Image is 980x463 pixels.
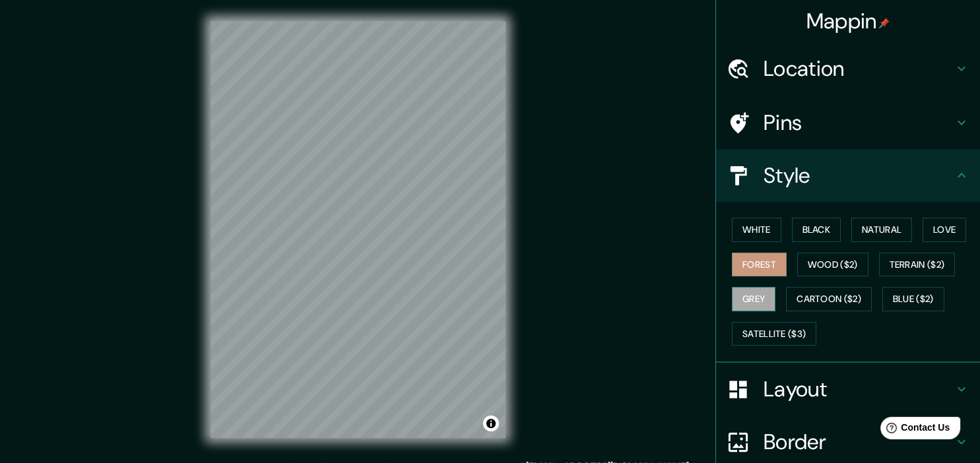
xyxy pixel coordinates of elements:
img: pin-icon.png [879,18,890,28]
div: Location [716,42,980,95]
button: Wood ($2) [797,253,868,277]
h4: Mappin [806,8,890,34]
button: Cartoon ($2) [786,287,872,311]
button: Love [923,218,966,242]
button: Grey [732,287,775,311]
button: Blue ($2) [882,287,944,311]
button: White [732,218,781,242]
button: Terrain ($2) [879,253,956,277]
button: Forest [732,253,787,277]
div: Layout [716,363,980,416]
canvas: Map [211,21,506,438]
h4: Style [764,162,954,189]
button: Satellite ($3) [732,322,816,346]
iframe: Help widget launcher [863,412,965,448]
div: Pins [716,96,980,149]
h4: Border [764,429,954,455]
h4: Layout [764,376,954,402]
button: Natural [851,218,912,242]
button: Black [792,218,841,242]
h4: Location [764,55,954,82]
h4: Pins [764,109,954,136]
div: Style [716,149,980,202]
button: Toggle attribution [483,416,499,431]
